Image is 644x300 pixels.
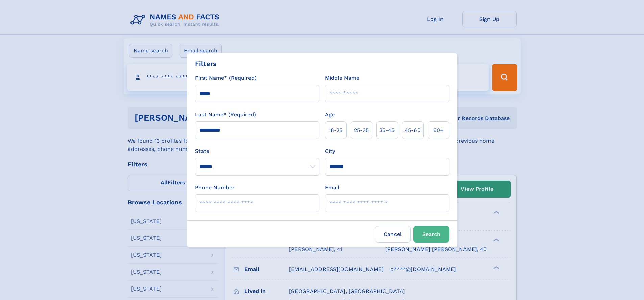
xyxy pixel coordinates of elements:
span: 25‑35 [354,126,369,134]
label: First Name* (Required) [195,74,257,82]
label: Cancel [375,226,411,243]
span: 60+ [433,126,444,134]
label: Age [325,111,335,119]
div: Filters [195,59,217,69]
label: Phone Number [195,184,235,192]
button: Search [413,226,449,243]
label: Middle Name [325,74,359,82]
label: State [195,147,319,155]
span: 45‑60 [405,126,421,134]
label: City [325,147,335,155]
span: 35‑45 [379,126,395,134]
span: 18‑25 [329,126,342,134]
label: Last Name* (Required) [195,111,256,119]
label: Email [325,184,339,192]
